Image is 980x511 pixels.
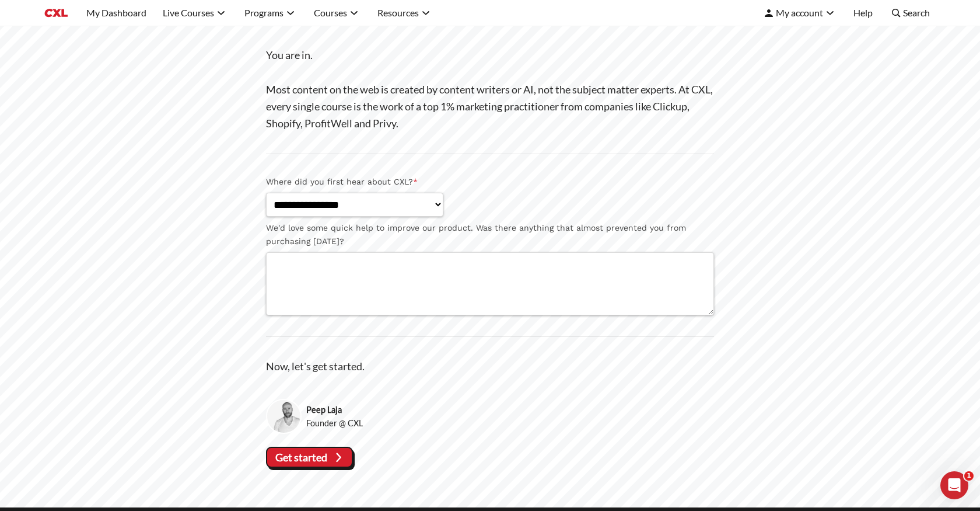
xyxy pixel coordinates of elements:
[266,399,302,434] img: Peep Laja, Founder @ CXL
[306,416,363,430] span: Founder @ CXL
[266,221,714,248] label: We'd love some quick help to improve our product. Was there anything that almost prevented you fr...
[306,403,363,416] strong: Peep Laja
[266,175,714,189] label: Where did you first hear about CXL?
[266,47,714,132] p: You are in. Most content on the web is created by content writers or AI, not the subject matter e...
[266,447,353,468] vaadin-button: Get started
[940,471,968,499] iframe: Intercom live chat
[266,358,714,375] p: Now, let's get started.
[964,471,974,481] span: 1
